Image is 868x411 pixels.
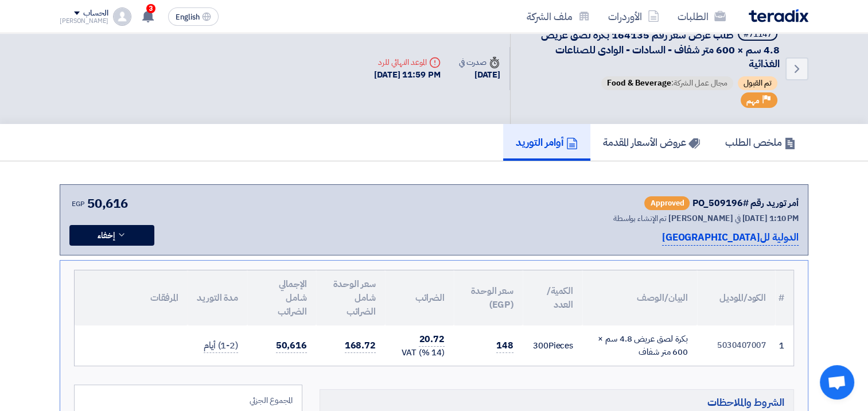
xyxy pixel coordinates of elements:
[84,394,293,406] div: المجموع الجزئي
[613,212,667,224] span: تم الإنشاء بواسطة
[276,339,307,353] span: 50,616
[523,325,582,366] td: Pieces
[601,76,733,90] span: مجال عمل الشركة:
[87,194,128,213] span: 50,616
[176,13,200,21] span: English
[738,76,777,90] span: تم القبول
[725,135,796,149] h5: ملخص الطلب
[75,270,188,325] th: المرفقات
[459,68,500,82] div: [DATE]
[247,270,316,325] th: الإجمالي شامل الضرائب
[662,230,799,246] p: الدولية لل[GEOGRAPHIC_DATA]
[744,30,772,38] div: #71147
[775,325,793,366] td: 1
[607,77,671,89] span: Food & Beverage
[374,56,441,68] div: الموعد النهائي للرد
[454,270,523,325] th: سعر الوحدة (EGP)
[517,3,599,30] a: ملف الشركة
[523,270,582,325] th: الكمية/العدد
[692,196,799,210] div: أمر توريد رقم #PO_509196
[204,339,238,353] span: (1-2) أيام
[316,270,385,325] th: سعر الوحدة شامل الضرائب
[591,332,688,358] div: بكرة لصق عريض 4.8 سم × 600 متر شفاف
[541,27,780,71] span: طلب عرض سعر رقم 164135 بكرة لصق عريض 4.8 سم × 600 متر شفاف - السادات - الوادى للصناعات الغذائية
[524,27,780,71] h5: طلب عرض سعر رقم 164135 بكرة لصق عريض 4.8 سم × 600 متر شفاف - السادات - الوادى للصناعات الغذائية
[590,124,713,161] a: عروض الأسعار المقدمة
[516,135,578,149] h5: أوامر التوريد
[746,95,760,106] span: مهم
[742,212,799,224] span: [DATE] 1:10 PM
[168,7,219,26] button: English
[603,135,700,149] h5: عروض الأسعار المقدمة
[72,199,85,209] span: EGP
[345,339,376,353] span: 168.72
[419,332,445,347] span: 20.72
[496,339,513,353] span: 148
[775,270,793,325] th: #
[374,68,441,82] div: [DATE] 11:59 PM
[83,9,108,18] div: الحساب
[668,212,733,224] span: [PERSON_NAME]
[459,56,500,68] div: صدرت في
[668,3,735,30] a: الطلبات
[820,365,854,400] a: Open chat
[582,270,697,325] th: البيان/الوصف
[69,225,154,246] button: إخفاء
[188,270,247,325] th: مدة التوريد
[749,9,808,22] img: Teradix logo
[146,4,155,13] span: 3
[113,7,131,26] img: profile_test.png
[503,124,590,161] a: أوامر التوريد
[599,3,668,30] a: الأوردرات
[697,325,775,366] td: 5030407007
[533,339,548,352] span: 300
[60,18,108,24] div: [PERSON_NAME]
[385,270,454,325] th: الضرائب
[644,196,690,210] span: Approved
[394,346,445,359] div: (14 %) VAT
[735,212,741,224] span: في
[697,270,775,325] th: الكود/الموديل
[713,124,808,161] a: ملخص الطلب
